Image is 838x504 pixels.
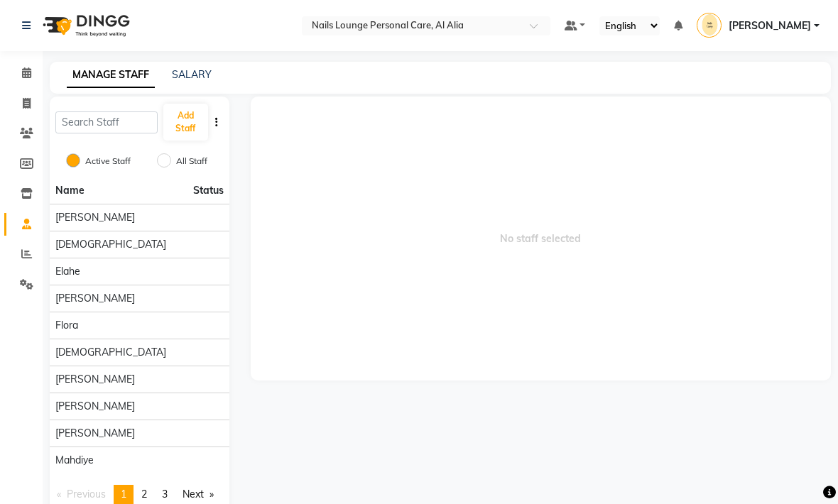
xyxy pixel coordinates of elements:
span: [PERSON_NAME] [729,18,811,33]
a: Next [175,485,221,504]
span: [DEMOGRAPHIC_DATA] [55,345,166,360]
span: 2 [141,488,147,500]
img: Sima [697,13,722,38]
a: MANAGE STAFF [67,62,155,88]
span: [PERSON_NAME] [55,426,135,441]
span: No staff selected [251,97,832,380]
img: logo [36,6,134,45]
span: [PERSON_NAME] [55,399,135,414]
span: Previous [67,488,106,500]
input: Search Staff [55,111,158,133]
span: 3 [162,488,168,500]
span: Name [55,184,85,197]
span: Status [193,183,224,198]
span: [PERSON_NAME] [55,291,135,306]
label: Active Staff [85,155,131,168]
button: Add Staff [163,104,207,141]
a: SALARY [172,68,212,81]
span: [PERSON_NAME] [55,372,135,387]
nav: Pagination [50,485,229,504]
span: Flora [55,318,78,333]
span: Mahdiye [55,453,94,468]
span: [PERSON_NAME] [55,210,135,225]
label: All Staff [176,155,207,168]
span: Elahe [55,264,80,279]
span: [DEMOGRAPHIC_DATA] [55,237,166,252]
span: 1 [121,488,126,500]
